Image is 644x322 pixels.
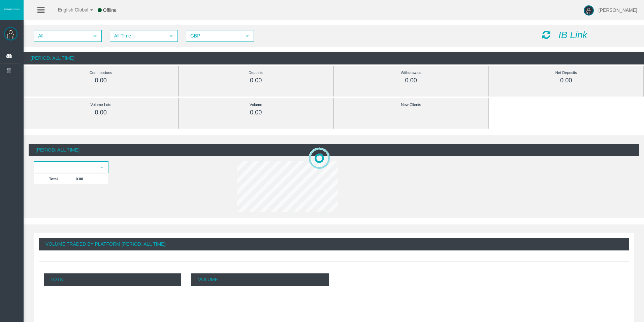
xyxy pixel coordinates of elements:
span: Offline [103,7,117,13]
div: (Period: All Time) [24,52,644,64]
i: Reload Dashboard [542,30,550,39]
td: 0.00 [73,173,108,184]
div: Volume Traded By Platform (Period: All Time) [39,238,629,250]
div: 0.00 [39,109,163,116]
div: (Period: All Time) [29,144,639,156]
span: All [34,31,89,41]
div: 0.00 [194,109,318,116]
div: Commissions [39,69,163,77]
div: 0.00 [194,77,318,84]
span: select [99,165,104,170]
img: logo.svg [3,8,20,10]
div: Net Deposits [504,69,629,77]
span: select [92,33,98,39]
div: 0.00 [349,77,473,84]
div: Volume Lots [39,101,163,109]
div: 0.00 [504,77,629,84]
p: Lots [44,273,181,286]
i: IB Link [558,30,587,40]
div: Volume [194,101,318,109]
span: GBP [187,31,241,41]
div: New Clients [349,101,473,109]
span: select [245,33,250,39]
div: Deposits [194,69,318,77]
span: All Time [110,31,165,41]
div: Withdrawals [349,69,473,77]
div: 0.00 [39,77,163,84]
span: [PERSON_NAME] [599,7,637,13]
span: English Global [49,7,88,12]
p: Volume [191,273,329,286]
td: Total [34,173,73,184]
img: user-image [584,5,594,16]
span: select [168,33,174,39]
